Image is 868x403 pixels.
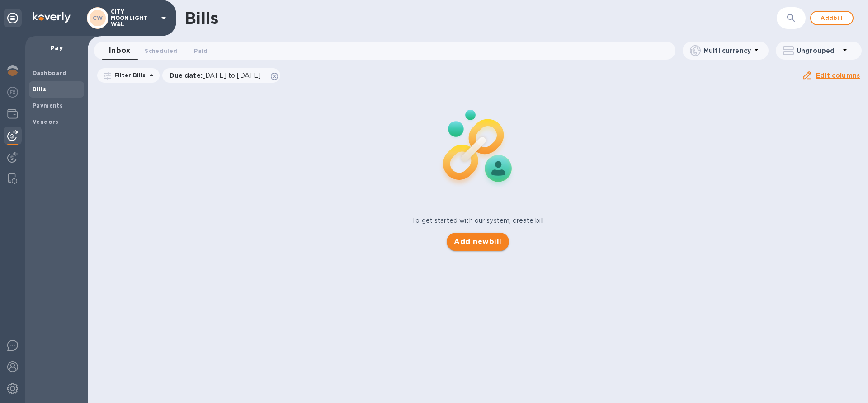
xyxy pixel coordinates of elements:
p: Pay [33,43,80,52]
span: Paid [194,46,208,56]
b: Payments [33,102,63,109]
h1: Bills [184,9,218,28]
p: To get started with our system, create bill [412,216,544,225]
span: Add bill [818,13,845,23]
b: Bills [33,86,46,93]
img: Logo [33,12,71,23]
p: CITY MOONLIGHT W&L [111,9,156,28]
img: Wallets [7,108,18,119]
b: Vendors [33,118,59,125]
span: Scheduled [145,46,177,56]
img: Foreign exchange [7,87,18,98]
p: Multi currency [703,46,751,55]
b: CW [93,14,103,21]
div: Due date:[DATE] to [DATE] [162,68,281,83]
p: Due date : [170,71,266,80]
b: Dashboard [33,70,67,76]
div: Unpin categories [4,9,22,27]
u: Edit columns [816,72,860,79]
button: Addbill [810,11,854,25]
button: Add newbill [447,233,509,251]
p: Filter Bills [111,71,146,79]
span: Inbox [109,44,130,57]
span: [DATE] to [DATE] [203,72,261,79]
p: Ungrouped [797,46,840,55]
span: Add new bill [454,236,501,247]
